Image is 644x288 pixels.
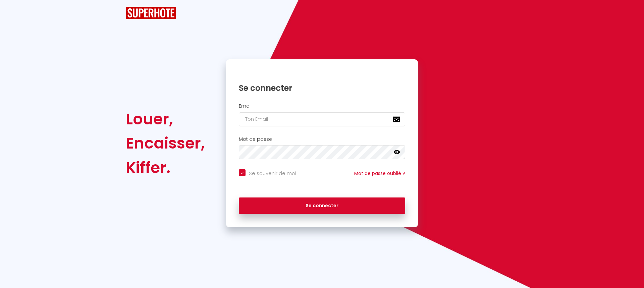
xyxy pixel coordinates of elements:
input: Ton Email [239,112,405,126]
h1: Se connecter [239,83,405,93]
button: Se connecter [239,197,405,214]
h2: Mot de passe [239,136,405,142]
div: Louer, [126,107,205,131]
h2: Email [239,103,405,109]
div: Encaisser, [126,131,205,155]
img: SuperHote logo [126,7,176,19]
div: Kiffer. [126,156,205,180]
a: Mot de passe oublié ? [354,170,405,177]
